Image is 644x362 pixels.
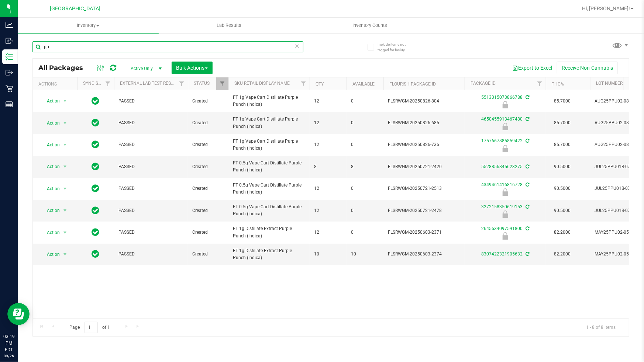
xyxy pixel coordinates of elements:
[295,41,300,51] span: Clear
[507,62,557,74] button: Export to Excel
[38,64,90,72] span: All Packages
[388,207,460,214] span: FLSRWGM-20250721-2478
[388,251,460,258] span: FLSRWGM-20250603-2374
[120,81,178,86] a: External Lab Test Result
[18,18,159,33] a: Inventory
[388,229,460,236] span: FLSRWGM-20250603-2371
[351,163,379,170] span: 8
[233,116,305,130] span: FT 1g Vape Cart Distillate Purple Punch (Indica)
[464,188,547,196] div: Newly Received
[6,101,13,108] inline-svg: Reports
[3,353,14,359] p: 09/26
[481,251,523,257] a: 8307422321905632
[92,96,100,106] span: In Sync
[351,141,379,148] span: 0
[314,251,342,258] span: 10
[61,118,70,128] span: select
[92,183,100,194] span: In Sync
[378,42,414,53] span: Include items not tagged for facility
[314,163,342,170] span: 8
[61,184,70,194] span: select
[92,161,100,172] span: In Sync
[351,207,379,214] span: 0
[6,53,13,60] inline-svg: Inventory
[233,225,305,239] span: FT 1g Distillate Extract Purple Punch (Indica)
[351,251,379,258] span: 10
[464,210,547,218] div: Newly Received
[595,119,641,126] span: AUG25PPU02-0820
[6,37,13,45] inline-svg: Inbound
[192,207,224,214] span: Created
[3,333,14,353] p: 03:19 PM EDT
[596,81,623,86] a: Lot Number
[40,96,60,106] span: Action
[192,185,224,192] span: Created
[6,85,13,92] inline-svg: Retail
[314,207,342,214] span: 12
[92,249,100,259] span: In Sync
[314,185,342,192] span: 12
[351,119,379,126] span: 0
[524,251,529,257] span: Sync from Compliance System
[233,138,305,152] span: FT 1g Vape Cart Distillate Purple Punch (Indica)
[233,203,305,217] span: FT 0.5g Vape Cart Distillate Purple Punch (Indica)
[159,18,300,33] a: Lab Results
[118,141,183,148] span: PASSED
[595,98,641,105] span: AUG25PPU02-0820
[233,182,305,196] span: FT 0.5g Vape Cart Distillate Purple Punch (Indica)
[388,185,460,192] span: FLSRWGM-20250721-2513
[172,62,213,74] button: Bulk Actions
[233,160,305,174] span: FT 0.5g Vape Cart Distillate Purple Punch (Indica)
[61,249,70,260] span: select
[481,182,523,187] a: 4349461416816728
[595,251,641,258] span: MAY25PPU02-0527
[233,94,305,108] span: FT 1g Vape Cart Distillate Purple Punch (Indica)
[176,65,208,71] span: Bulk Actions
[18,22,159,29] span: Inventory
[481,138,523,143] a: 1757667885859422
[389,81,436,87] a: Flourish Package ID
[38,81,74,87] div: Actions
[464,123,547,130] div: Newly Received
[40,161,60,172] span: Action
[481,204,523,209] a: 3272158350619153
[352,81,375,87] a: Available
[314,119,342,126] span: 12
[550,96,574,107] span: 85.7000
[314,141,342,148] span: 12
[61,227,70,238] span: select
[388,163,460,170] span: FLSRWGM-20250721-2420
[534,77,546,90] a: Filter
[7,303,30,325] iframe: Resource center
[388,141,460,148] span: FLSRWGM-20250826-736
[40,140,60,150] span: Action
[192,119,224,126] span: Created
[192,141,224,148] span: Created
[595,163,641,170] span: JUL25PPU01B-0714
[388,98,460,105] span: FLSRWGM-20250826-804
[118,251,183,258] span: PASSED
[63,322,116,333] span: Page of 1
[550,183,574,194] span: 90.5000
[192,98,224,105] span: Created
[351,229,379,236] span: 0
[234,81,290,86] a: Sku Retail Display Name
[118,98,183,105] span: PASSED
[118,119,183,126] span: PASSED
[118,207,183,214] span: PASSED
[192,251,224,258] span: Created
[85,322,98,333] input: 1
[481,116,523,122] a: 4650455913467480
[524,95,529,100] span: Sync from Compliance System
[176,77,188,90] a: Filter
[297,77,310,90] a: Filter
[316,81,324,87] a: Qty
[481,164,523,169] a: 5528856845623275
[524,226,529,231] span: Sync from Compliance System
[83,81,111,86] a: Sync Status
[92,227,100,237] span: In Sync
[216,77,228,90] a: Filter
[550,161,574,172] span: 90.5000
[40,205,60,216] span: Action
[595,229,641,236] span: MAY25PPU02-0527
